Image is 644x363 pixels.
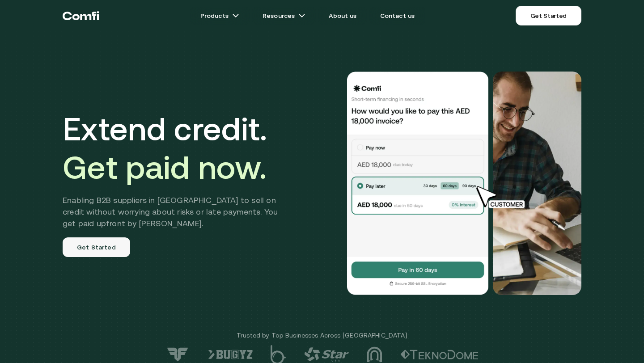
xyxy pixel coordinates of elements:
a: Return to the top of the Comfi home page [63,2,99,29]
img: Would you like to pay this AED 18,000.00 invoice? [346,72,489,295]
a: Resourcesarrow icons [252,7,316,25]
a: About us [318,7,367,25]
img: logo-6 [208,350,253,359]
img: arrow icons [232,12,239,19]
a: Productsarrow icons [190,7,250,25]
h2: Enabling B2B suppliers in [GEOGRAPHIC_DATA] to sell on credit without worrying about risks or lat... [63,194,291,229]
img: logo-3 [367,346,382,363]
img: Would you like to pay this AED 18,000.00 invoice? [493,72,581,295]
img: cursor [470,185,535,210]
a: Get Started [63,237,130,257]
span: Get paid now. [63,149,267,186]
img: arrow icons [298,12,305,19]
img: logo-7 [165,347,190,362]
h1: Extend credit. [63,110,291,186]
a: Get Started [516,6,581,25]
img: logo-4 [304,347,349,362]
a: Contact us [369,7,426,25]
img: logo-2 [400,350,479,359]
